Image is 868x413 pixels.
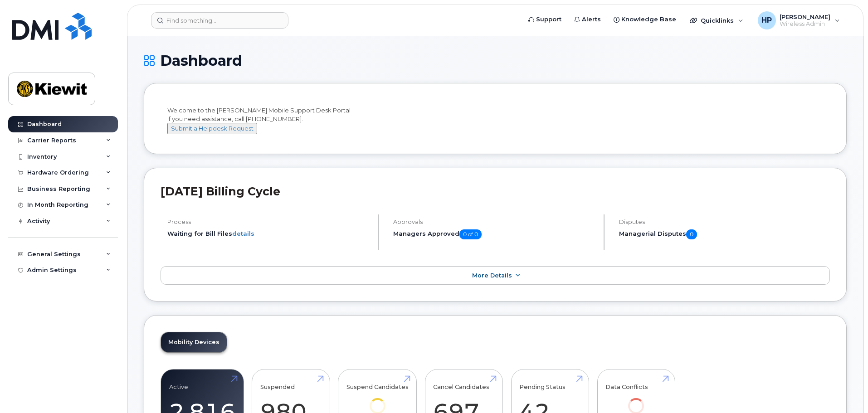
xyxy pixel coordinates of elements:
h4: Process [167,219,370,225]
h4: Disputes [619,219,830,225]
h4: Approvals [393,219,596,225]
li: Waiting for Bill Files [167,229,370,238]
a: details [232,230,254,237]
button: Submit a Helpdesk Request [167,123,257,134]
span: More Details [472,272,512,279]
span: 0 of 0 [459,229,482,239]
a: Submit a Helpdesk Request [167,125,257,132]
h1: Dashboard [144,53,847,68]
span: 0 [686,229,697,239]
h2: [DATE] Billing Cycle [161,185,830,198]
a: Mobility Devices [161,332,227,352]
h5: Managers Approved [393,229,596,239]
div: Welcome to the [PERSON_NAME] Mobile Support Desk Portal If you need assistance, call [PHONE_NUMBER]. [167,106,823,134]
h5: Managerial Disputes [619,229,830,239]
